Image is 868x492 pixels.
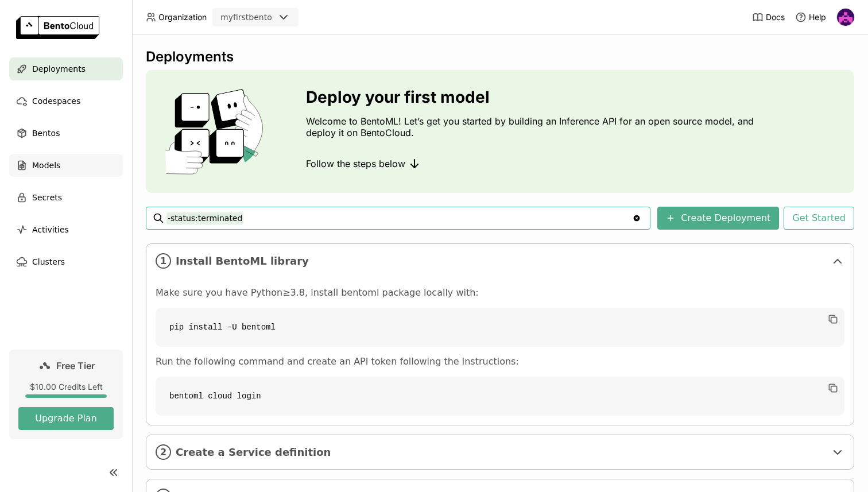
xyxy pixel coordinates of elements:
i: 2 [156,444,171,460]
p: Run the following command and create an API token following the instructions: [156,356,844,367]
code: pip install -U bentoml [156,308,844,347]
h3: Deploy your first model [306,88,759,106]
a: Codespaces [9,90,123,113]
a: Secrets [9,186,123,209]
img: cover onboarding [155,88,278,175]
div: Deployments [146,48,854,65]
span: Follow the steps below [306,158,405,169]
a: Bentos [9,122,123,145]
button: Get Started [784,207,854,230]
span: Docs [766,12,785,22]
div: Help [795,11,826,23]
p: Welcome to BentoML! Let’s get you started by building an Inference API for an open source model, ... [306,115,759,138]
button: Upgrade Plan [18,407,114,430]
button: Create Deployment [657,207,779,230]
span: Clusters [32,255,65,269]
span: Organization [158,12,207,22]
a: Clusters [9,250,123,273]
img: Sumanth Kaushik [837,9,854,26]
a: Activities [9,218,123,241]
div: 2Create a Service definition [146,435,854,469]
i: 1 [156,253,171,269]
code: bentoml cloud login [156,377,844,416]
img: logo [16,16,99,39]
span: Free Tier [56,360,95,371]
a: Docs [752,11,785,23]
div: myfirstbento [220,11,272,23]
a: Free Tier$10.00 Credits LeftUpgrade Plan [9,350,123,439]
div: 1Install BentoML library [146,244,854,278]
span: Install BentoML library [176,255,826,268]
span: Deployments [32,62,86,76]
svg: Clear value [632,214,641,223]
span: Models [32,158,60,172]
span: Codespaces [32,94,80,108]
span: Secrets [32,191,62,204]
a: Deployments [9,57,123,80]
span: Help [809,12,826,22]
input: Search [166,209,632,227]
input: Selected myfirstbento. [273,12,274,24]
span: Bentos [32,126,60,140]
p: Make sure you have Python≥3.8, install bentoml package locally with: [156,287,844,299]
span: Activities [32,223,69,237]
a: Models [9,154,123,177]
div: $10.00 Credits Left [18,382,114,392]
span: Create a Service definition [176,446,826,459]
